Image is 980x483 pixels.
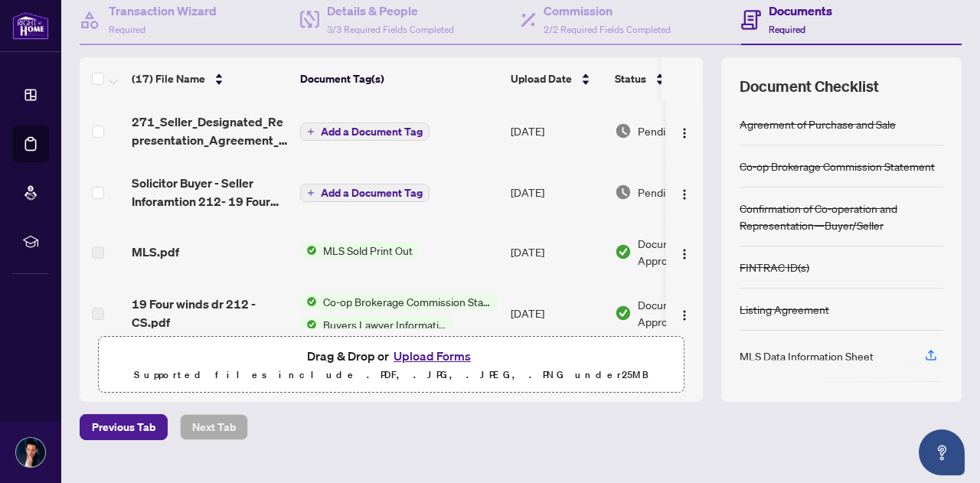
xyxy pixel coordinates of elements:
span: Solicitor Buyer - Seller Inforamtion 212- 19 Four Winds Dr.pdf [132,174,288,210]
span: Buyers Lawyer Information [317,316,452,333]
td: [DATE] [505,223,609,281]
button: Status IconCo-op Brokerage Commission StatementStatus IconBuyers Lawyer Information [300,293,498,333]
span: Pending Review [638,184,714,201]
span: Add a Document Tag [321,126,423,137]
div: FINTRAC ID(s) [740,259,809,276]
span: (17) File Name [132,70,205,87]
div: Confirmation of Co-operation and Representation—Buyer/Seller [740,200,943,233]
img: Document Status [615,243,632,260]
span: plus [307,128,315,135]
button: Add a Document Tag [300,122,430,142]
button: Next Tab [180,414,248,440]
span: Upload Date [511,70,572,87]
span: plus [307,189,315,197]
span: Previous Tab [92,415,155,439]
button: Logo [672,240,697,264]
h4: Details & People [327,2,454,20]
span: 2/2 Required Fields Completed [544,24,671,35]
th: Status [609,57,739,100]
button: Previous Tab [80,414,168,440]
img: Document Status [615,122,632,139]
span: 3/3 Required Fields Completed [327,24,454,35]
span: Document Checklist [740,76,879,97]
button: Open asap [919,429,965,475]
span: Required [109,24,145,35]
img: Status Icon [300,316,317,333]
button: Add a Document Tag [300,184,430,202]
img: Status Icon [300,242,317,259]
span: 19 Four winds dr 212 - CS.pdf [132,295,288,331]
h4: Transaction Wizard [109,2,217,20]
img: Logo [678,188,691,201]
div: MLS Data Information Sheet [740,348,874,364]
img: Logo [678,127,691,139]
img: Document Status [615,305,632,321]
th: Upload Date [505,57,609,100]
img: Profile Icon [16,438,45,467]
button: Add a Document Tag [300,183,430,203]
p: Supported files include .PDF, .JPG, .JPEG, .PNG under 25 MB [108,366,675,384]
span: MLS.pdf [132,243,179,261]
h4: Commission [544,2,671,20]
span: Document Approved [638,235,733,269]
span: Required [769,24,805,35]
h4: Documents [769,2,832,20]
td: [DATE] [505,281,609,345]
img: Document Status [615,184,632,201]
img: Logo [678,309,691,321]
button: Add a Document Tag [300,122,430,141]
span: Document Approved [638,296,733,330]
div: Listing Agreement [740,301,829,318]
span: Pending Review [638,122,714,139]
img: Logo [678,248,691,260]
button: Upload Forms [389,346,475,366]
img: logo [12,11,49,40]
span: Drag & Drop or [307,346,475,366]
span: Status [615,70,646,87]
img: Status Icon [300,293,317,310]
button: Logo [672,119,697,143]
td: [DATE] [505,100,609,162]
span: Drag & Drop orUpload FormsSupported files include .PDF, .JPG, .JPEG, .PNG under25MB [99,337,684,393]
span: 271_Seller_Designated_Representation_Agreement_Authority_to_Offer_for_Sale_-_PropTx-[PERSON_NAME]... [132,113,288,149]
div: Agreement of Purchase and Sale [740,116,896,132]
span: MLS Sold Print Out [317,242,419,259]
span: Add a Document Tag [321,188,423,198]
button: Logo [672,180,697,204]
div: Co-op Brokerage Commission Statement [740,158,935,175]
button: Status IconMLS Sold Print Out [300,242,419,259]
button: Logo [672,301,697,325]
td: [DATE] [505,162,609,223]
th: (17) File Name [126,57,294,100]
th: Document Tag(s) [294,57,505,100]
span: Co-op Brokerage Commission Statement [317,293,498,310]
